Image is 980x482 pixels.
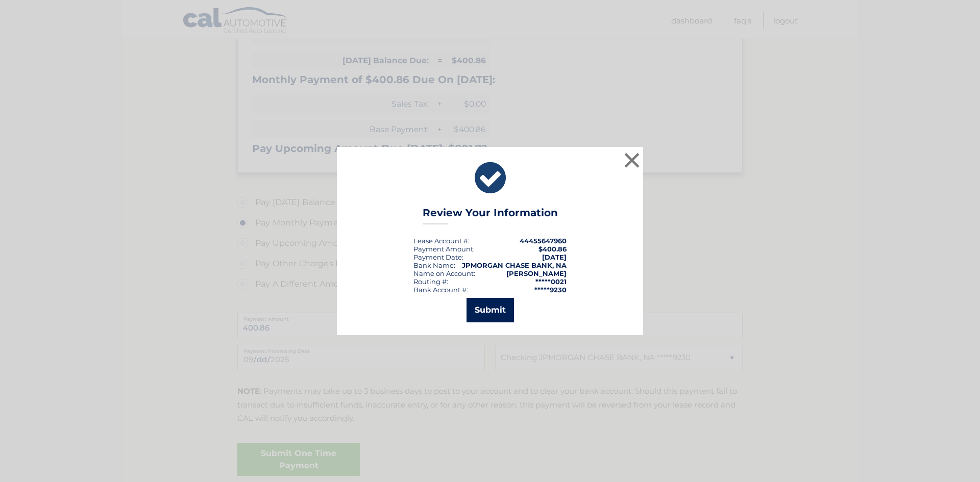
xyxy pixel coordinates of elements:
div: Payment Amount: [413,245,475,253]
strong: JPMORGAN CHASE BANK, NA [462,261,567,269]
button: Submit [467,298,514,322]
h3: Review Your Information [423,207,558,224]
div: Bank Account #: [413,286,468,294]
strong: [PERSON_NAME] [506,269,567,277]
span: [DATE] [542,253,567,261]
div: Lease Account #: [413,237,470,245]
strong: 44455647960 [520,237,567,245]
span: Payment Date [413,253,462,261]
div: Routing #: [413,277,448,286]
span: $400.86 [538,245,567,253]
div: Name on Account: [413,269,475,277]
div: Bank Name: [413,261,455,269]
div: : [413,253,463,261]
button: × [622,150,642,170]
